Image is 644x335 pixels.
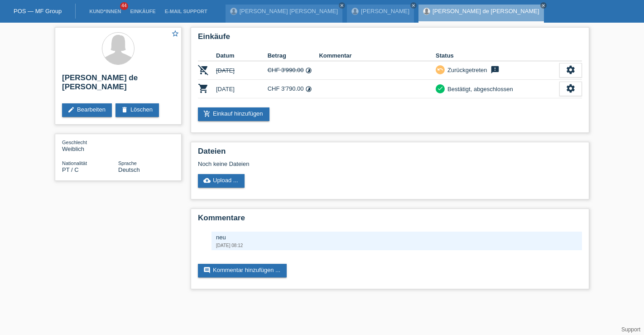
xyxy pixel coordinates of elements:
[118,160,137,166] span: Sprache
[490,65,500,74] i: feedback
[198,214,582,227] h2: Kommentare
[268,61,319,80] td: CHF 3'990.00
[433,8,539,15] a: [PERSON_NAME] de [PERSON_NAME]
[62,166,79,173] span: Portugal / C / 23.12.1986
[203,110,211,117] i: add_shopping_cart
[62,103,112,117] a: editBearbeiten
[411,3,416,8] i: close
[621,326,640,333] a: Support
[198,264,287,277] a: commentKommentar hinzufügen ...
[121,106,128,113] i: delete
[118,166,140,173] span: Deutsch
[115,103,159,117] a: deleteLöschen
[198,174,245,188] a: cloud_uploadUpload ...
[361,8,409,15] a: [PERSON_NAME]
[216,61,268,80] td: [DATE]
[268,50,319,61] th: Betrag
[62,139,118,152] div: Weiblich
[566,83,576,93] i: settings
[198,83,209,94] i: POSP00026294
[171,29,179,39] a: star_border
[540,2,547,9] a: close
[410,2,417,9] a: close
[120,2,128,10] span: 44
[85,9,125,14] a: Kund*innen
[198,64,209,75] i: POSP00026292
[566,65,576,75] i: settings
[62,140,87,145] span: Geschlecht
[436,50,559,61] th: Status
[203,267,211,274] i: comment
[125,9,160,14] a: Einkäufe
[216,243,577,248] div: [DATE] 08:12
[445,84,513,94] div: Bestätigt, abgeschlossen
[445,65,487,75] div: Zurückgetreten
[198,32,582,46] h2: Einkäufe
[339,2,345,9] a: close
[305,67,312,74] i: 24 Raten
[198,107,269,121] a: add_shopping_cartEinkauf hinzufügen
[160,9,212,14] a: E-Mail Support
[14,8,62,15] a: POS — MF Group
[62,160,87,166] span: Nationalität
[305,86,312,92] i: 24 Raten
[240,8,338,15] a: [PERSON_NAME] [PERSON_NAME]
[203,177,211,184] i: cloud_upload
[216,80,268,98] td: [DATE]
[171,29,179,38] i: star_border
[319,50,436,61] th: Kommentar
[437,66,443,73] i: undo
[437,85,443,92] i: check
[198,160,475,167] div: Noch keine Dateien
[268,80,319,98] td: CHF 3'790.00
[216,50,268,61] th: Datum
[216,234,577,241] div: neu
[541,3,546,8] i: close
[62,73,174,96] h2: [PERSON_NAME] de [PERSON_NAME]
[340,3,344,8] i: close
[67,106,75,113] i: edit
[198,147,582,160] h2: Dateien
